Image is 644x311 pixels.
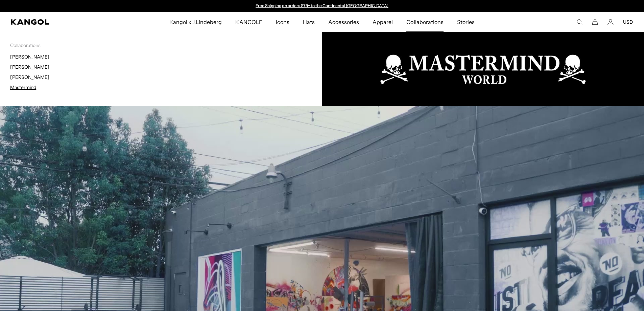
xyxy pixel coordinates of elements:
a: [PERSON_NAME] [10,64,49,70]
a: [PERSON_NAME] [10,54,49,60]
a: Apparel [366,12,400,32]
p: Collaborations [10,42,322,48]
a: Kangol [11,19,112,25]
div: Announcement [253,3,392,9]
span: Apparel [373,12,393,32]
span: Stories [457,12,475,32]
summary: Search here [576,19,582,25]
a: KANGOLF [229,12,269,32]
span: KANGOLF [235,12,262,32]
span: Hats [303,12,315,32]
span: Icons [276,12,289,32]
a: Free Shipping on orders $79+ to the Continental [GEOGRAPHIC_DATA] [256,3,388,8]
button: Cart [592,19,598,25]
span: Collaborations [406,12,443,32]
div: 1 of 2 [253,3,392,9]
a: Icons [269,12,296,32]
a: Stories [450,12,481,32]
span: Accessories [328,12,359,32]
a: [PERSON_NAME] [10,74,49,80]
a: Kangol x J.Lindeberg [163,12,229,32]
a: Accessories [321,12,366,32]
a: Hats [296,12,321,32]
button: USD [623,19,633,25]
span: Kangol x J.Lindeberg [169,12,222,32]
a: Account [607,19,614,25]
a: Mastermind [10,84,36,90]
a: Collaborations [400,12,450,32]
slideshow-component: Announcement bar [253,3,392,9]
